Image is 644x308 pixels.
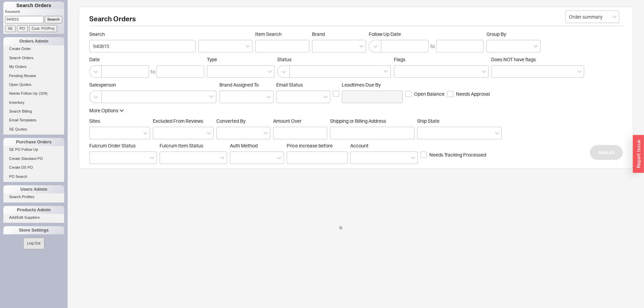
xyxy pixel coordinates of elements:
svg: open menu [324,96,328,98]
span: Amount Over [273,118,327,124]
span: Type [207,56,217,62]
button: Search [590,145,623,160]
svg: open menu [613,16,617,18]
input: Fulcrum Item Status [163,154,168,162]
button: More Options [89,107,124,114]
input: SE [5,25,16,32]
a: Inventory [3,99,64,106]
span: Pending Review [9,74,36,78]
input: Needs Approval [447,91,453,97]
p: Keyword: [5,9,64,16]
span: Salesperson [89,82,217,88]
a: Create Order [3,45,64,52]
div: Orders Admin [3,37,64,45]
input: Open Balance [405,91,411,97]
span: Open Balance [414,91,445,97]
a: My Orders [3,63,64,70]
div: to [430,43,435,50]
span: Needs Follow Up [9,91,38,95]
span: Does NOT have flags [491,56,536,62]
span: Search [89,31,196,37]
a: Create Standard PO [3,155,64,162]
a: Create DS PO [3,164,64,171]
span: Fulcrum Item Status [160,143,203,148]
input: Sites [93,129,98,137]
input: Flags [398,68,402,75]
a: SE PO Follow Up [3,146,64,153]
svg: open menu [246,45,250,48]
input: Search [89,40,196,52]
input: Item Search [255,40,309,52]
input: Amount Over [273,127,327,139]
span: Needs Approval [456,91,490,97]
span: Status [277,56,391,63]
span: Group By [486,31,506,37]
span: Excluded From Reviews [153,118,203,124]
svg: open menu [264,132,268,135]
a: Search Orders [3,54,64,62]
a: Add/Edit Suppliers [3,214,64,221]
a: Pending Review [3,72,64,79]
span: Ship State [417,118,439,124]
span: Brand Assigned To [219,82,259,88]
input: Ship State [421,129,426,137]
button: Log Out [23,238,44,249]
span: Account [350,143,368,148]
input: PO [17,25,28,32]
span: Em ​ ail Status [276,82,303,88]
input: Does NOT have flags [495,68,500,75]
input: Fulcrum Order Status [93,154,98,162]
a: Open Quotes [3,81,64,88]
span: Item Search [255,31,309,37]
span: Search [598,148,614,157]
h1: Search Orders [3,2,64,9]
span: Brand [312,31,325,37]
span: Leadtimes Due By [342,82,403,88]
a: Email Templates [3,117,64,124]
input: Shipping or Billing Address [330,127,414,139]
input: Needs Tracking Processed [421,151,427,158]
span: Converted By [216,118,245,124]
span: Fulcrum Order Status [89,143,136,148]
svg: open menu [411,157,415,159]
span: Shipping or Billing Address [330,118,414,124]
span: Needs Tracking Processed [429,151,486,158]
a: PO Search [3,173,64,180]
a: SE Quotes [3,126,64,133]
a: Needs Follow Up(104) [3,90,64,97]
span: Price increase before [287,143,348,149]
div: Users Admin [3,185,64,193]
a: Search Profiles [3,193,64,200]
a: Search Billing [3,108,64,115]
input: Auth Method [234,154,238,162]
span: ( 104 ) [39,91,48,95]
div: Store Settings [3,226,64,234]
h2: Search Orders [89,16,623,26]
span: Sites [89,118,100,124]
input: Type [211,68,215,75]
span: Date [89,56,204,63]
svg: open menu [207,132,211,135]
input: Select... [565,10,619,23]
span: Auth Method [230,143,258,148]
svg: open menu [534,45,538,48]
span: Flags [394,56,405,62]
svg: open menu [267,96,271,98]
div: to [151,68,155,75]
div: Purchase Orders [3,138,64,146]
div: More Options [89,107,118,114]
input: Brand [316,42,320,50]
div: Products Admin [3,206,64,214]
input: Cust. PO/Proj [29,25,57,32]
span: Follow Up Date [369,31,484,37]
input: Search [45,16,63,23]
